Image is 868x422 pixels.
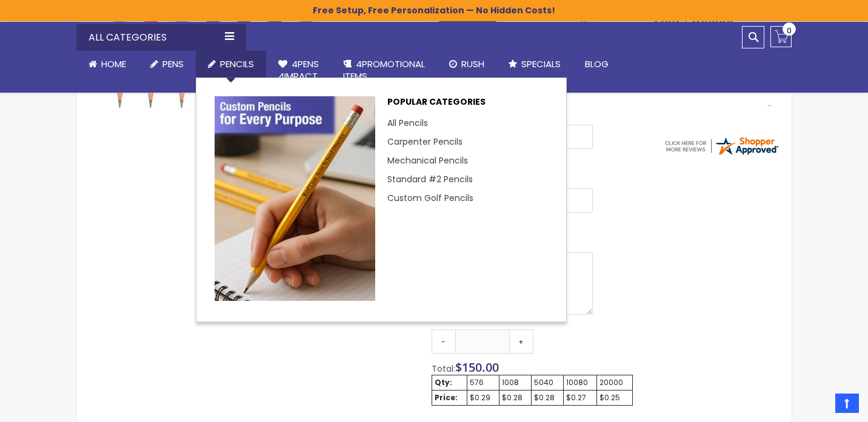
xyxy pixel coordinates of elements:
[521,58,561,70] span: Specials
[534,378,561,387] div: 5040
[653,82,771,108] div: Fantastic
[770,26,792,47] a: 0
[196,51,266,77] a: Pencils
[509,329,533,354] a: +
[663,135,780,157] img: 4pens.com widget logo
[331,51,437,90] a: 4PROMOTIONALITEMS
[387,136,462,148] a: Carpenter Pencils
[387,96,548,114] p: Popular Categories
[278,58,319,82] span: 4Pens 4impact
[599,393,630,403] div: $0.25
[76,51,138,77] a: Home
[435,377,452,387] strong: Qty:
[220,58,254,70] span: Pencils
[76,24,246,51] div: All Categories
[502,393,529,403] div: $0.28
[387,117,428,129] a: All Pencils
[470,393,496,403] div: $0.29
[266,51,331,90] a: 4Pens4impact
[215,96,375,300] img: custom pencil
[470,378,496,387] div: 576
[787,25,792,36] span: 0
[573,51,621,77] a: Blog
[437,51,496,77] a: Rush
[599,378,630,387] div: 20000
[566,378,594,387] div: 10080
[387,154,468,166] a: Mechanical Pencils
[455,359,499,375] span: $
[432,363,455,375] span: Total:
[162,58,184,70] span: Pens
[496,51,573,77] a: Specials
[138,51,196,77] a: Pens
[835,394,859,413] a: Top
[387,192,473,204] a: Custom Golf Pencils
[663,149,780,159] a: 4pens.com certificate URL
[387,173,473,185] a: Standard #2 Pencils
[585,58,609,70] span: Blog
[343,58,425,82] span: 4PROMOTIONAL ITEMS
[432,329,456,354] a: -
[502,378,529,387] div: 1008
[435,392,458,403] strong: Price:
[462,359,499,375] span: 150.00
[101,58,126,70] span: Home
[534,393,561,403] div: $0.28
[461,58,484,70] span: Rush
[566,393,594,403] div: $0.27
